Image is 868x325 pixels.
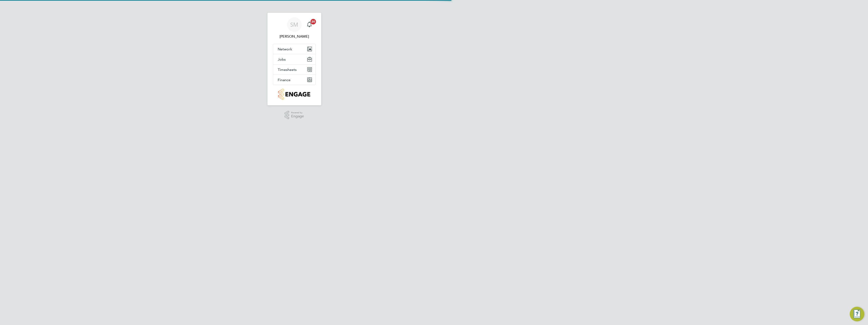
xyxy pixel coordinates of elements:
span: Engage [291,114,304,118]
span: Powered by [291,111,304,115]
span: 20 [311,19,316,24]
button: Jobs [273,54,316,64]
span: Shaun McGrenra [273,34,316,39]
span: Jobs [278,57,286,62]
a: Go to home page [273,89,316,100]
nav: Main navigation [267,13,321,105]
button: Finance [273,75,316,85]
span: Finance [278,78,290,82]
a: Powered byEngage [285,111,304,119]
button: Timesheets [273,64,316,75]
span: Timesheets [278,67,297,72]
img: countryside-properties-logo-retina.png [278,89,310,100]
span: Network [278,47,292,51]
button: Network [273,44,316,54]
span: SM [290,22,298,28]
a: SM[PERSON_NAME] [273,17,316,39]
a: 20 [305,17,314,32]
button: Engage Resource Center [850,307,864,321]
